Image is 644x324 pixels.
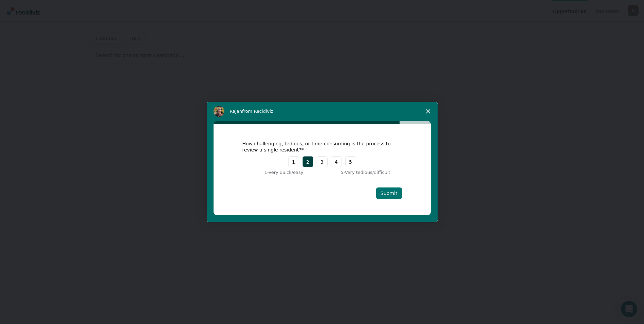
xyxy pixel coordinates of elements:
button: 2 [302,156,313,167]
img: Profile image for Rajan [214,106,224,117]
span: Rajan [230,109,242,114]
span: from Recidiviz [242,109,273,114]
button: Submit [376,187,402,199]
button: 3 [317,156,328,167]
div: 1 - Very quick/easy [242,169,303,176]
button: 1 [288,156,299,167]
button: 4 [331,156,342,167]
button: 5 [345,156,356,167]
span: Close survey [419,102,438,121]
div: 5 - Very tedious/difficult [341,169,402,176]
div: How challenging, tedious, or time-consuming is the process to review a single resident? [242,141,392,153]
